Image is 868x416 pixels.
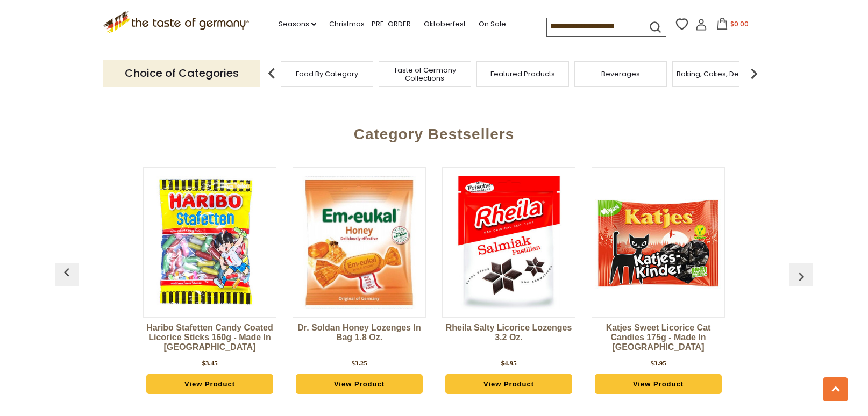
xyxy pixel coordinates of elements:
img: previous arrow [58,264,75,281]
img: Rheila Salty Licorice Lozenges 3.2 oz. [443,176,575,309]
div: $3.45 [202,358,217,369]
a: Baking, Cakes, Desserts [677,70,760,78]
a: View Product [445,374,572,395]
a: View Product [146,374,273,395]
a: Seasons [279,18,316,30]
a: Dr. Soldan Honey Lozenges in Bag 1.8 oz. [293,323,426,355]
div: Category Bestsellers [60,110,808,154]
img: Katjes Sweet Licorice Cat Candies 175g - Made in Germany [592,176,724,309]
div: $3.95 [650,358,666,369]
img: Dr. Soldan Honey Lozenges in Bag 1.8 oz. [293,176,425,309]
a: Haribo Stafetten Candy Coated Licorice Sticks 160g - Made in [GEOGRAPHIC_DATA] [143,323,276,355]
a: View Product [595,374,722,395]
a: Food By Category [296,70,358,78]
img: Haribo Stafetten Candy Coated Licorice Sticks 160g - Made in Germany [144,176,276,309]
a: Taste of Germany Collections [382,66,468,82]
a: Oktoberfest [424,18,466,30]
a: View Product [296,374,423,395]
img: next arrow [743,63,765,84]
img: previous arrow [261,63,282,84]
a: Christmas - PRE-ORDER [329,18,411,30]
img: previous arrow [793,268,810,285]
a: Katjes Sweet Licorice Cat Candies 175g - Made in [GEOGRAPHIC_DATA] [592,323,725,355]
div: $3.25 [351,358,367,369]
button: $0.00 [709,18,755,34]
a: On Sale [479,18,506,30]
a: Rheila Salty Licorice Lozenges 3.2 oz. [442,323,575,355]
div: $4.95 [501,358,516,369]
a: Beverages [601,70,640,78]
a: Featured Products [490,70,555,78]
span: $0.00 [730,19,749,28]
p: Choice of Categories [103,60,260,87]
